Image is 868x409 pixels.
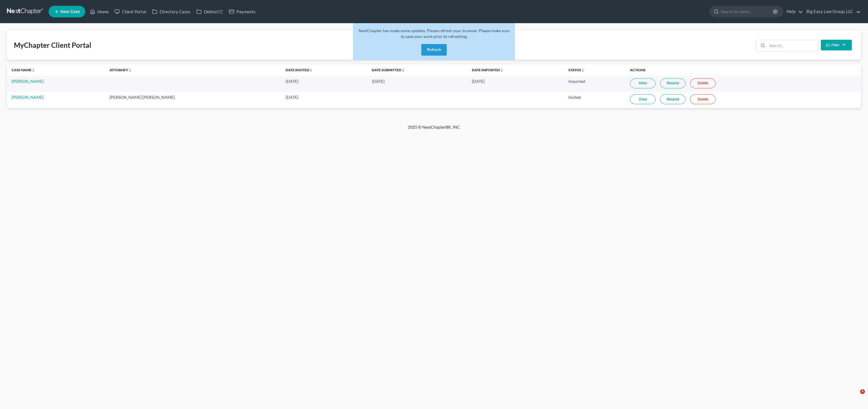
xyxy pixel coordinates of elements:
i: unfold_more [500,69,503,72]
a: Directory Cases [149,6,193,17]
span: [DATE] [286,79,298,84]
a: Big Easy Law Group, LLC [804,6,861,17]
span: [DATE] [286,95,298,100]
a: View [630,94,655,104]
input: Search... [767,40,818,51]
a: [PERSON_NAME] [12,79,44,84]
span: NextChapter has made some updates. Please refresh your browser. Please make sure to save your wor... [359,28,509,39]
i: unfold_more [309,69,313,72]
a: Delete [690,78,716,88]
a: Delete [690,94,716,104]
a: Statusunfold_more [568,68,585,72]
a: Home [87,6,112,17]
a: Help [784,6,803,17]
a: DebtorCC [193,6,226,17]
a: Attorneyunfold_more [110,68,132,72]
i: unfold_more [32,69,35,72]
a: Resend [660,78,686,88]
a: Date Invitedunfold_more [286,68,313,72]
a: Date Submittedunfold_more [372,68,405,72]
td: [PERSON_NAME] [PERSON_NAME] [105,92,281,108]
a: Case Nameunfold_more [12,68,35,72]
a: Resend [660,94,686,104]
a: Date Importedunfold_more [472,68,503,72]
span: New Case [60,10,80,14]
td: Imported [564,76,625,92]
a: [PERSON_NAME] [12,95,44,100]
i: unfold_more [128,69,132,72]
span: [DATE] [372,79,385,84]
i: unfold_more [581,69,585,72]
div: 2025 © NextChapterBK, INC [269,124,599,135]
div: MyChapter Client Portal [14,41,91,50]
button: Filter [821,40,852,50]
input: Search by name... [721,6,774,17]
span: 4 [860,389,865,394]
span: [DATE] [472,79,485,84]
button: Refresh [421,44,447,56]
th: Actions [625,64,861,76]
a: Payments [226,6,258,17]
td: Invited [564,92,625,108]
a: Client Portal [112,6,149,17]
iframe: Intercom live chat [848,389,862,403]
a: View [630,78,655,88]
i: unfold_more [401,69,405,72]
